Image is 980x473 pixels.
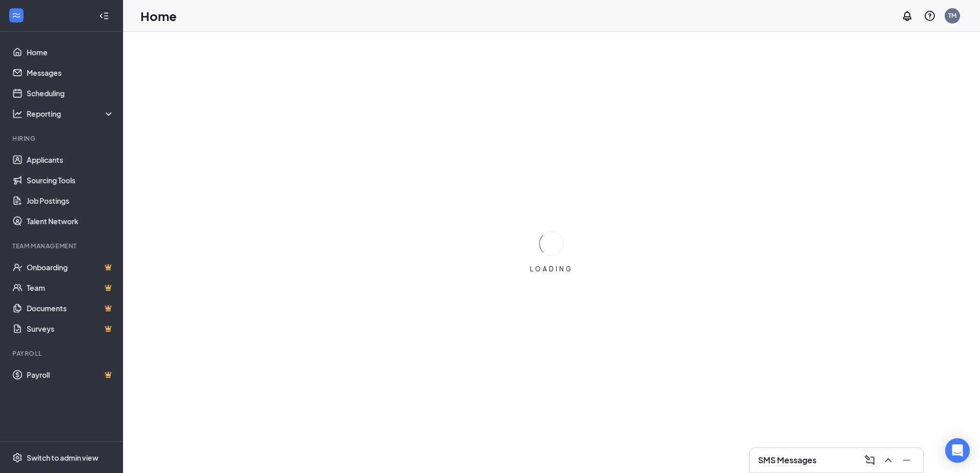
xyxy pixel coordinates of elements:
a: Messages [27,62,114,83]
svg: ComposeMessage [864,454,876,466]
div: Payroll [12,349,112,358]
button: ComposeMessage [862,452,878,468]
div: Hiring [12,134,112,143]
svg: QuestionInfo [924,10,936,22]
a: Job Postings [27,190,114,211]
button: Minimize [899,452,915,468]
svg: ChevronUp [882,454,894,466]
div: Switch to admin view [27,453,98,463]
div: LOADING [526,265,577,273]
svg: Settings [12,453,23,463]
div: Open Intercom Messenger [945,438,970,463]
h1: Home [140,7,177,25]
h3: SMS Messages [758,455,816,466]
svg: WorkstreamLogo [11,10,22,20]
a: Applicants [27,149,114,170]
a: DocumentsCrown [27,298,114,318]
a: Sourcing Tools [27,170,114,190]
a: Talent Network [27,211,114,231]
a: SurveysCrown [27,318,114,339]
a: PayrollCrown [27,364,114,385]
svg: Minimize [901,454,913,466]
div: Reporting [27,109,115,119]
svg: Analysis [12,109,23,119]
a: Scheduling [27,83,114,103]
svg: Collapse [99,11,109,21]
button: ChevronUp [880,452,896,468]
div: Team Management [12,242,112,250]
a: OnboardingCrown [27,257,114,277]
svg: Notifications [901,10,913,22]
a: TeamCrown [27,277,114,298]
a: Home [27,42,114,62]
div: TM [948,11,956,20]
